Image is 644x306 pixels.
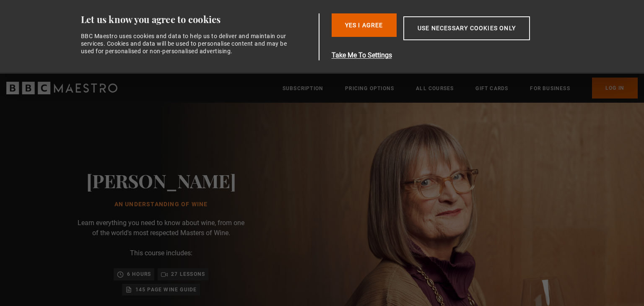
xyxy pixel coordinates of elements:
a: Subscription [283,84,323,93]
button: Use necessary cookies only [403,16,530,40]
a: Log In [592,78,638,99]
p: 6 hours [127,270,151,278]
div: BBC Maestro uses cookies and data to help us to deliver and maintain our services. Cookies and da... [81,32,292,55]
h2: [PERSON_NAME] [86,170,236,191]
nav: Primary [283,78,638,99]
h1: An Understanding of Wine [86,201,236,208]
button: Take Me To Settings [332,50,570,60]
p: 27 lessons [171,270,205,278]
p: This course includes: [130,248,192,258]
div: Let us know you agree to cookies [81,13,316,26]
a: Pricing Options [345,84,394,93]
a: Gift Cards [475,84,508,93]
button: Yes I Agree [332,13,397,37]
a: All Courses [416,84,454,93]
p: Learn everything you need to know about wine, from one of the world's most respected Masters of W... [77,218,245,238]
svg: BBC Maestro [6,82,117,94]
a: For business [530,84,570,93]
